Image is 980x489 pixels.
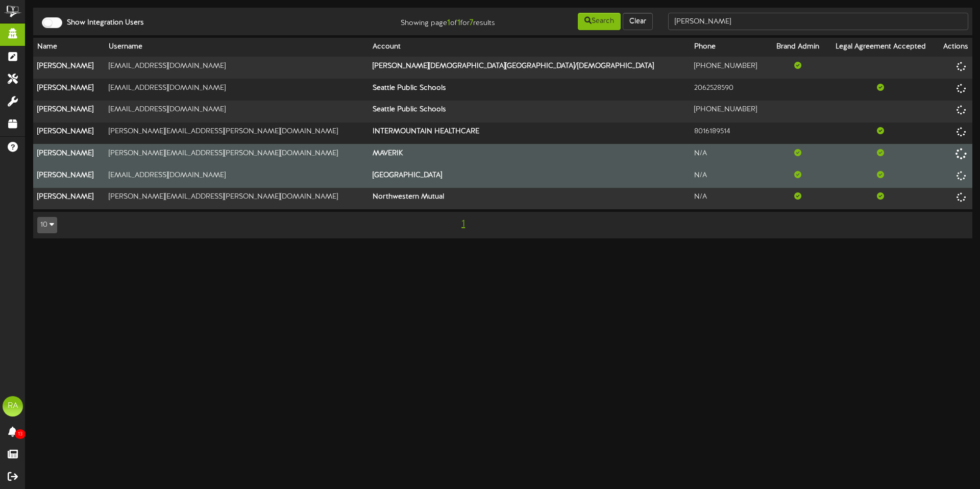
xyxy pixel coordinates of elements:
th: Brand Admin [769,38,826,57]
input: -- Search -- [668,13,968,30]
td: 2062528590 [690,79,769,101]
th: Legal Agreement Accepted [826,38,936,57]
th: Account [369,38,690,57]
th: Actions [936,38,972,57]
th: [PERSON_NAME] [33,144,105,166]
th: INTERMOUNTAIN HEALTHCARE [369,123,690,144]
label: Show Integration Users [59,18,144,28]
th: [PERSON_NAME] [33,188,105,209]
strong: 7 [470,18,473,28]
td: N/A [690,144,769,166]
span: 1 [459,218,468,230]
th: MAVERIK [369,144,690,166]
button: Clear [623,13,653,30]
th: [PERSON_NAME] [33,57,105,79]
th: Northwestern Mutual [369,188,690,209]
td: [EMAIL_ADDRESS][DOMAIN_NAME] [105,101,369,123]
th: Phone [690,38,769,57]
td: N/A [690,166,769,188]
td: [PHONE_NUMBER] [690,101,769,123]
td: N/A [690,188,769,209]
th: [GEOGRAPHIC_DATA] [369,166,690,188]
th: [PERSON_NAME][DEMOGRAPHIC_DATA][GEOGRAPHIC_DATA]/[DEMOGRAPHIC_DATA] [369,57,690,79]
td: [EMAIL_ADDRESS][DOMAIN_NAME] [105,57,369,79]
th: Seattle Public Schools [369,79,690,101]
th: [PERSON_NAME] [33,123,105,144]
th: Username [105,38,369,57]
td: [EMAIL_ADDRESS][DOMAIN_NAME] [105,79,369,101]
strong: 1 [457,18,460,28]
td: [EMAIL_ADDRESS][DOMAIN_NAME] [105,166,369,188]
th: Seattle Public Schools [369,101,690,123]
td: 8016189514 [690,123,769,144]
strong: 1 [447,18,450,28]
th: Name [33,38,105,57]
td: [PERSON_NAME][EMAIL_ADDRESS][PERSON_NAME][DOMAIN_NAME] [105,123,369,144]
td: [PHONE_NUMBER] [690,57,769,79]
th: [PERSON_NAME] [33,101,105,123]
td: [PERSON_NAME][EMAIL_ADDRESS][PERSON_NAME][DOMAIN_NAME] [105,188,369,209]
th: [PERSON_NAME] [33,79,105,101]
td: [PERSON_NAME][EMAIL_ADDRESS][PERSON_NAME][DOMAIN_NAME] [105,144,369,166]
button: Search [578,13,621,30]
span: 13 [15,429,26,439]
div: Showing page of for results [345,12,503,29]
div: RA [3,396,23,417]
button: 10 [37,217,57,233]
th: [PERSON_NAME] [33,166,105,188]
